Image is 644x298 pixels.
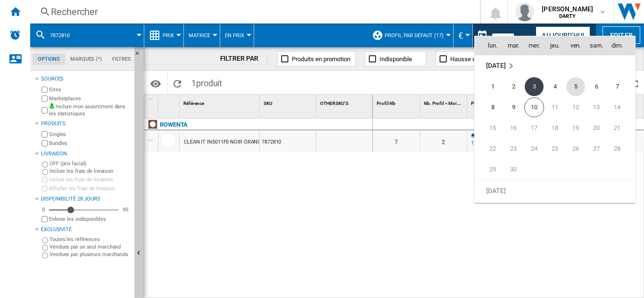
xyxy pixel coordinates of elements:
[607,118,635,138] td: Sunday September 21 2025
[475,36,503,55] th: lun.
[545,76,565,97] td: Thursday September 4 2025
[607,138,635,159] td: Sunday September 28 2025
[524,97,544,117] span: 10
[504,98,523,117] span: 9
[475,55,635,76] tr: Week undefined
[483,98,502,117] span: 8
[503,159,524,180] td: Tuesday September 30 2025
[503,76,524,97] td: Tuesday September 2 2025
[586,138,607,159] td: Saturday September 27 2025
[545,97,565,118] td: Thursday September 11 2025
[475,76,635,97] tr: Week 1
[475,159,503,180] td: Monday September 29 2025
[475,76,503,97] td: Monday September 1 2025
[565,36,586,55] th: ven.
[524,118,545,138] td: Wednesday September 17 2025
[566,77,585,96] span: 5
[565,138,586,159] td: Friday September 26 2025
[475,97,635,118] tr: Week 2
[475,118,503,138] td: Monday September 15 2025
[486,186,505,194] span: [DATE]
[586,118,607,138] td: Saturday September 20 2025
[475,118,635,138] tr: Week 3
[475,159,635,180] tr: Week 5
[475,138,503,159] td: Monday September 22 2025
[586,76,607,97] td: Saturday September 6 2025
[608,77,627,96] span: 7
[503,97,524,118] td: Tuesday September 9 2025
[483,77,502,96] span: 1
[586,97,607,118] td: Saturday September 13 2025
[587,77,606,96] span: 6
[475,180,635,201] tr: Week undefined
[565,97,586,118] td: Friday September 12 2025
[503,36,524,55] th: mar.
[503,138,524,159] td: Tuesday September 23 2025
[565,118,586,138] td: Friday September 19 2025
[545,138,565,159] td: Thursday September 25 2025
[545,118,565,138] td: Thursday September 18 2025
[504,77,523,96] span: 2
[475,97,503,118] td: Monday September 8 2025
[545,77,564,96] span: 4
[524,76,545,97] td: Wednesday September 3 2025
[607,97,635,118] td: Sunday September 14 2025
[565,76,586,97] td: Friday September 5 2025
[524,97,545,118] td: Wednesday September 10 2025
[475,55,635,76] td: September 2025
[524,36,545,55] th: mer.
[545,36,565,55] th: jeu.
[607,36,635,55] th: dim.
[475,138,635,159] tr: Week 4
[524,138,545,159] td: Wednesday September 24 2025
[607,76,635,97] td: Sunday September 7 2025
[486,62,505,69] span: [DATE]
[525,77,544,96] span: 3
[503,118,524,138] td: Tuesday September 16 2025
[475,36,635,202] md-calendar: Calendar
[586,36,607,55] th: sam.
